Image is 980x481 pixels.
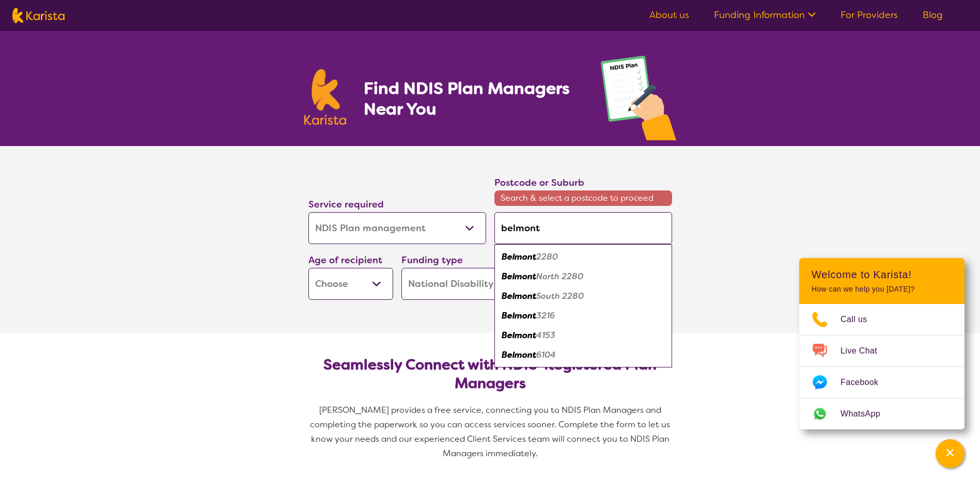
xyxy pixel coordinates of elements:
[500,326,667,345] div: Belmont 4153
[936,439,965,468] button: Channel Menu
[502,349,536,360] em: Belmont
[12,8,65,23] img: Karista logo
[494,177,584,189] label: Postcode or Suburb
[494,212,672,244] input: Type
[502,291,536,301] em: Belmont
[799,304,965,429] ul: Choose channel
[304,69,347,125] img: Karista logo
[500,345,667,365] div: Belmont 6104
[536,310,555,321] em: 3216
[502,271,536,282] em: Belmont
[841,375,891,390] span: Facebook
[714,9,816,21] a: Funding Information
[841,406,893,422] span: WhatsApp
[536,251,558,262] em: 2280
[799,398,965,429] a: Web link opens in a new tab.
[494,190,672,206] span: Search & select a postcode to proceed
[308,254,382,266] label: Age of recipient
[310,405,672,459] span: [PERSON_NAME] provides a free service, connecting you to NDIS Plan Managers and completing the pa...
[502,251,536,262] em: Belmont
[500,306,667,326] div: Belmont 3216
[536,330,555,341] em: 4153
[923,9,943,21] a: Blog
[364,78,580,119] h1: Find NDIS Plan Managers Near You
[502,330,536,341] em: Belmont
[401,254,463,266] label: Funding type
[812,285,952,294] p: How can we help you [DATE]?
[500,267,667,286] div: Belmont North 2280
[649,9,689,21] a: About us
[536,349,556,360] em: 6104
[536,291,584,301] em: South 2280
[500,286,667,306] div: Belmont South 2280
[500,247,667,267] div: Belmont 2280
[536,271,583,282] em: North 2280
[812,268,952,281] h2: Welcome to Karista!
[841,312,880,327] span: Call us
[601,56,676,146] img: plan-management
[841,343,890,359] span: Live Chat
[317,356,664,393] h2: Seamlessly Connect with NDIS-Registered Plan Managers
[308,198,384,211] label: Service required
[841,9,898,21] a: For Providers
[502,310,536,321] em: Belmont
[799,258,965,429] div: Channel Menu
